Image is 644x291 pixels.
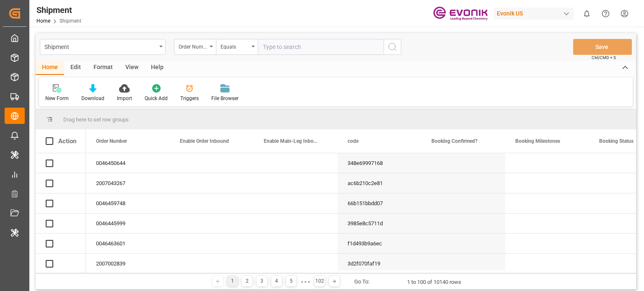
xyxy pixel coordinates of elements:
div: Download [81,95,104,102]
span: Order Number [96,138,127,144]
div: 2007002839 [86,254,170,273]
span: Booking Confirmed? [431,138,478,144]
span: Enable Order Inbound [180,138,229,144]
span: Booking Status [599,138,634,144]
div: f1d493b9a6ec [338,234,421,253]
div: Press SPACE to select this row. [36,193,86,214]
div: 3d2f070faf19 [338,254,421,273]
div: Shipment [44,41,156,52]
div: 3985e8c5711d [338,214,421,233]
div: Evonik US [493,8,574,20]
input: Type to search [258,39,384,55]
div: 0046459748 [86,193,170,213]
button: open menu [40,39,166,55]
div: Shipment [36,4,81,16]
button: show 0 new notifications [577,4,596,23]
span: Enable Main-Leg Inbound [264,138,320,144]
div: View [119,61,145,75]
div: Action [58,137,76,145]
div: Quick Add [145,95,168,102]
div: Press SPACE to select this row. [36,153,86,173]
div: Format [87,61,119,75]
div: Triggers [180,95,199,102]
div: 0046463601 [86,234,170,253]
div: Order Number [179,41,207,51]
div: File Browser [211,95,239,102]
button: Evonik US [493,5,577,21]
div: Import [117,95,132,102]
button: search button [384,39,401,55]
button: Save [573,39,632,55]
div: 4 [271,276,282,286]
div: New Form [45,95,69,102]
span: Drag here to set row groups [63,116,129,123]
div: Go To: [354,278,369,286]
div: 66b151bbdd07 [338,193,421,213]
div: Press SPACE to select this row. [36,173,86,193]
div: Equals [221,41,249,51]
span: Booking Milestones [515,138,560,144]
div: 2007043267 [86,173,170,193]
div: Edit [64,61,87,75]
div: 0046450644 [86,153,170,173]
div: 1 [227,276,238,286]
div: Press SPACE to select this row. [36,214,86,234]
div: ac6b210c2e81 [338,173,421,193]
button: Help Center [596,4,615,23]
span: code [348,138,358,144]
div: 0046445999 [86,214,170,233]
div: ● ● ● [301,278,310,285]
div: 3 [257,276,267,286]
div: 348e69997168 [338,153,421,173]
img: Evonik-brand-mark-Deep-Purple-RGB.jpeg_1700498283.jpeg [433,6,488,21]
div: 102 [314,276,325,286]
div: Press SPACE to select this row. [36,234,86,254]
div: Press SPACE to select this row. [36,254,86,274]
a: Home [36,18,50,24]
div: 2 [242,276,252,286]
button: open menu [216,39,258,55]
div: Help [145,61,170,75]
div: 5 [286,276,296,286]
span: Ctrl/CMD + S [592,54,616,61]
div: Home [36,61,64,75]
button: open menu [174,39,216,55]
div: 1 to 100 of 10140 rows [407,278,461,286]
